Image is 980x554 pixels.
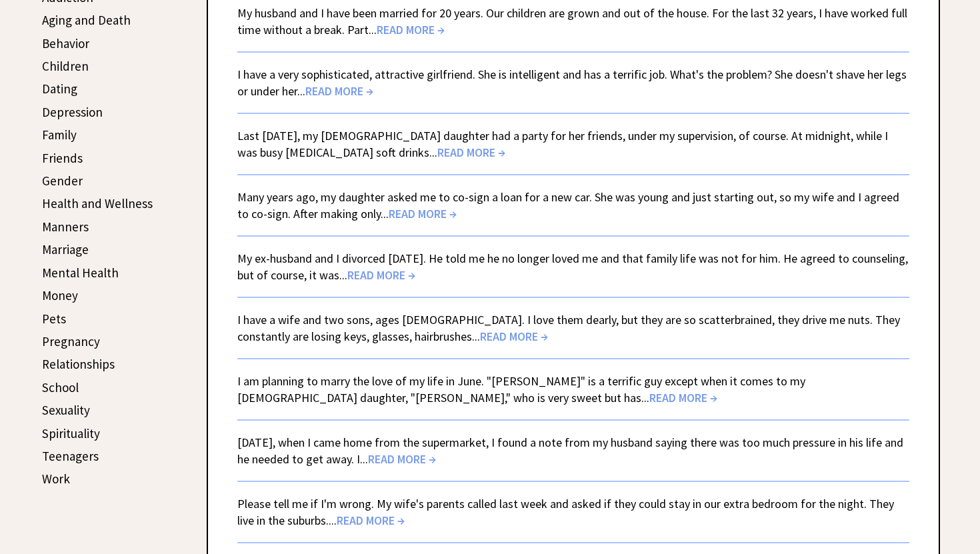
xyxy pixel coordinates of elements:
[42,173,83,189] a: Gender
[305,83,373,99] span: READ MORE →
[42,402,90,418] a: Sexuality
[42,58,89,74] a: Children
[42,219,89,235] a: Manners
[42,12,131,28] a: Aging and Death
[237,373,805,405] a: I am planning to marry the love of my life in June. "[PERSON_NAME]" is a terrific guy except when...
[347,267,415,283] span: READ MORE →
[437,145,505,160] span: READ MORE →
[42,195,153,211] a: Health and Wellness
[377,22,445,37] span: READ MORE →
[42,311,66,327] a: Pets
[389,206,457,221] span: READ MORE →
[237,5,907,37] a: My husband and I have been married for 20 years. Our children are grown and out of the house. For...
[237,67,907,99] a: I have a very sophisticated, attractive girlfriend. She is intelligent and has a terrific job. Wh...
[368,451,436,467] span: READ MORE →
[649,390,717,405] span: READ MORE →
[42,471,70,487] a: Work
[42,241,89,257] a: Marriage
[237,435,903,467] a: [DATE], when I came home from the supermarket, I found a note from my husband saying there was to...
[237,189,899,221] a: Many years ago, my daughter asked me to co-sign a loan for a new car. She was young and just star...
[42,448,99,464] a: Teenagers
[42,425,100,441] a: Spirituality
[42,127,77,143] a: Family
[42,333,100,349] a: Pregnancy
[237,128,888,160] a: Last [DATE], my [DEMOGRAPHIC_DATA] daughter had a party for her friends, under my supervision, of...
[42,287,78,303] a: Money
[42,150,83,166] a: Friends
[237,312,900,344] a: I have a wife and two sons, ages [DEMOGRAPHIC_DATA]. I love them dearly, but they are so scatterb...
[42,104,103,120] a: Depression
[337,513,405,528] span: READ MORE →
[237,251,908,283] a: My ex-husband and I divorced [DATE]. He told me he no longer loved me and that family life was no...
[42,379,79,395] a: School
[42,81,77,97] a: Dating
[42,356,115,372] a: Relationships
[480,329,548,344] span: READ MORE →
[42,35,89,51] a: Behavior
[42,265,119,281] a: Mental Health
[237,496,894,528] a: Please tell me if I'm wrong. My wife's parents called last week and asked if they could stay in o...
